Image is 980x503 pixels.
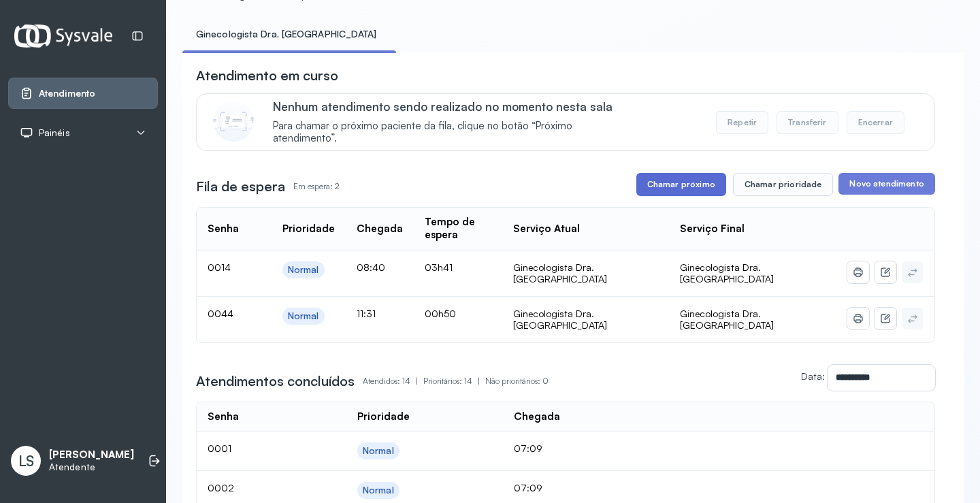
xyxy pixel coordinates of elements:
span: 0014 [208,261,231,273]
span: 00h50 [425,308,456,319]
span: 07:09 [514,442,542,454]
div: Normal [288,264,319,276]
button: Novo atendimento [838,173,934,195]
p: Prioritários: 14 [423,372,485,391]
span: 0001 [208,442,231,454]
label: Data: [801,370,825,382]
div: Prioridade [357,410,410,423]
div: Ginecologista Dra. [GEOGRAPHIC_DATA] [513,261,659,285]
span: 0002 [208,482,234,493]
h3: Atendimento em curso [196,66,338,85]
p: Nenhum atendimento sendo realizado no momento nesta sala [273,99,633,114]
p: Atendidos: 14 [363,372,423,391]
p: Em espera: 2 [293,177,340,196]
h3: Atendimentos concluídos [196,372,355,391]
p: Atendente [49,461,134,473]
img: Logotipo do estabelecimento [14,25,112,47]
div: Tempo de espera [425,216,491,242]
div: Senha [208,223,239,236]
p: Não prioritários: 0 [485,372,549,391]
div: Normal [363,485,394,496]
span: Ginecologista Dra. [GEOGRAPHIC_DATA] [680,261,774,285]
span: 11:31 [357,308,376,319]
div: Chegada [514,410,560,423]
span: 0044 [208,308,233,319]
div: Ginecologista Dra. [GEOGRAPHIC_DATA] [513,308,659,331]
span: | [416,376,418,386]
button: Chamar próximo [636,173,726,196]
span: 03h41 [425,261,453,273]
h3: Fila de espera [196,177,285,196]
a: Atendimento [20,86,146,100]
div: Chegada [357,223,403,236]
img: Imagem de CalloutCard [213,101,254,142]
button: Encerrar [847,111,904,134]
div: Senha [208,410,239,423]
div: Normal [288,310,319,322]
div: Prioridade [282,223,335,236]
span: Painéis [39,127,70,139]
span: 07:09 [514,482,542,493]
div: Normal [363,445,394,457]
div: Serviço Final [680,223,745,236]
span: | [478,376,480,386]
span: Atendimento [39,88,95,99]
div: Serviço Atual [513,223,580,236]
button: Repetir [716,111,768,134]
button: Transferir [777,111,838,134]
span: Para chamar o próximo paciente da fila, clique no botão “Próximo atendimento”. [273,120,633,146]
span: Ginecologista Dra. [GEOGRAPHIC_DATA] [680,308,774,331]
a: Ginecologista Dra. [GEOGRAPHIC_DATA] [182,23,391,46]
p: [PERSON_NAME] [49,449,134,461]
button: Chamar prioridade [733,173,834,196]
span: 08:40 [357,261,385,273]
